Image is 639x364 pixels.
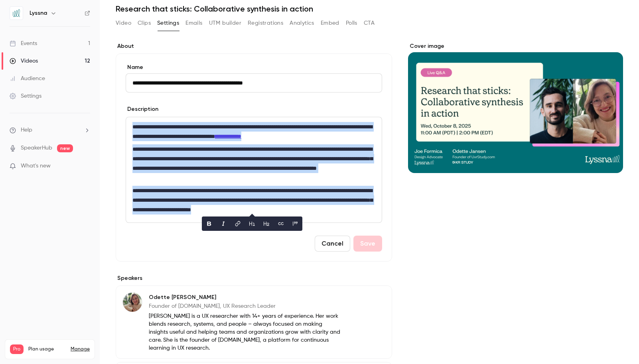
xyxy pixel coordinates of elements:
a: Manage [71,346,90,352]
button: bold [203,217,215,230]
label: Description [126,105,158,113]
section: Cover image [408,42,623,173]
button: Emails [185,17,202,30]
div: Odette JansenOdette [PERSON_NAME]Founder of [DOMAIN_NAME], UX Research Leader[PERSON_NAME] is a U... [116,285,392,359]
p: Odette [PERSON_NAME] [149,293,340,301]
div: Videos [10,57,38,65]
label: Name [126,63,382,71]
span: Help [21,126,32,134]
div: Audience [10,75,45,83]
span: new [57,144,73,152]
iframe: Noticeable Trigger [81,163,90,170]
button: Embed [321,17,339,30]
button: Registrations [248,17,283,30]
h1: Research that sticks: Collaborative synthesis in action [116,4,623,14]
li: help-dropdown-opener [10,126,90,134]
label: Cover image [408,42,623,50]
div: Settings [10,92,41,100]
span: Pro [10,344,24,354]
button: link [231,217,244,230]
img: Lyssna [10,7,23,20]
label: About [116,42,392,50]
button: Clips [138,17,151,30]
section: description [126,117,382,223]
button: italic [217,217,230,230]
a: SpeakerHub [21,144,52,152]
p: [PERSON_NAME] is a UX researcher with 14+ years of experience. Her work blends research, systems,... [149,312,340,352]
button: Analytics [290,17,314,30]
p: Founder of [DOMAIN_NAME], UX Research Leader [149,302,340,310]
span: Plan usage [28,346,66,352]
label: Speakers [116,274,392,282]
button: Cancel [315,236,350,252]
button: Video [116,17,131,30]
div: Events [10,39,37,47]
h6: Lyssna [30,9,47,17]
button: CTA [364,17,375,30]
span: What's new [21,162,51,170]
img: Odette Jansen [123,293,142,312]
div: editor [126,117,382,222]
button: Settings [157,17,179,30]
button: Polls [346,17,357,30]
button: UTM builder [209,17,241,30]
button: blockquote [289,217,302,230]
